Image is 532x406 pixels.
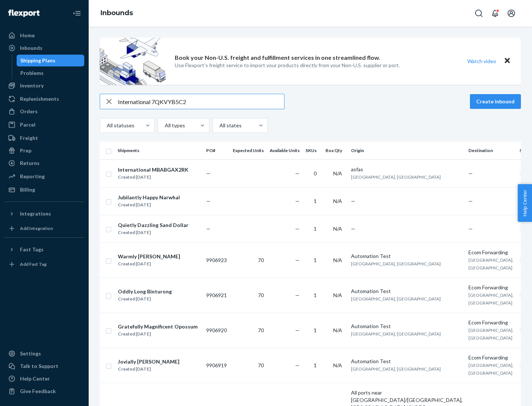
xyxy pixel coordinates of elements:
div: Prep [20,147,31,154]
span: — [295,198,300,204]
div: Integrations [20,210,51,217]
span: — [206,170,211,176]
div: Automation Test [351,323,463,330]
span: N/A [333,327,342,333]
div: Oddly Long Binturong [118,288,172,295]
span: N/A [333,292,342,298]
input: Search inbounds by name, destination, msku... [118,94,284,109]
span: — [468,226,473,232]
span: — [351,226,355,232]
div: Returns [20,159,40,167]
span: 1 [314,257,317,263]
div: Created [DATE] [118,365,180,373]
span: N/A [333,170,342,176]
a: Home [4,30,84,41]
span: — [468,170,473,176]
div: Fast Tags [20,246,44,253]
span: 70 [258,257,264,263]
span: — [206,198,211,204]
a: Inventory [4,80,84,92]
div: Shipping Plans [20,57,55,64]
th: Destination [465,142,516,159]
div: Add Integration [20,225,53,231]
th: Origin [348,142,465,159]
button: Create inbound [470,94,521,109]
a: Returns [4,157,84,169]
div: Jubilantly Happy Narwhal [118,194,180,201]
span: [GEOGRAPHIC_DATA], [GEOGRAPHIC_DATA] [468,292,514,306]
span: 1 [314,362,317,368]
input: All statuses [106,122,107,129]
span: [GEOGRAPHIC_DATA], [GEOGRAPHIC_DATA] [351,261,441,266]
button: Open account menu [504,6,519,21]
div: Parcel [20,121,35,128]
a: Billing [4,184,84,196]
button: Watch video [463,56,501,66]
button: Help Center [518,184,532,222]
p: Book your Non-U.S. freight and fulfillment services in one streamlined flow. [175,54,380,62]
th: Shipments [115,142,203,159]
a: Freight [4,132,84,144]
th: SKUs [303,142,323,159]
span: — [468,198,473,204]
div: Help Center [20,375,50,382]
button: Close Navigation [69,6,84,21]
p: Use Flexport’s freight service to import your products directly from your Non-U.S. supplier or port. [175,62,400,69]
span: — [295,226,300,232]
div: Inbounds [20,44,42,52]
button: Open notifications [488,6,502,21]
a: Shipping Plans [17,55,85,66]
div: Ecom Forwarding [468,354,514,361]
div: Jovially [PERSON_NAME] [118,358,180,365]
div: Give Feedback [20,388,56,395]
span: 70 [258,292,264,298]
a: Parcel [4,119,84,131]
div: Ecom Forwarding [468,284,514,291]
div: Gratefully Magnificent Opossum [118,323,198,330]
div: Problems [20,69,44,77]
span: — [295,257,300,263]
a: Inbounds [4,42,84,54]
button: Give Feedback [4,385,84,397]
a: Add Integration [4,223,84,234]
a: Settings [4,348,84,359]
div: Orders [20,108,38,115]
div: Freight [20,134,38,142]
input: All types [164,122,165,129]
a: Reporting [4,171,84,182]
a: Problems [17,67,85,79]
span: 70 [258,362,264,368]
button: Open Search Box [471,6,486,21]
ol: breadcrumbs [95,3,139,24]
span: 1 [314,327,317,333]
div: Created [DATE] [118,201,180,209]
a: Replenishments [4,93,84,105]
div: Home [20,32,35,39]
div: Add Fast Tag [20,261,47,267]
div: Automation Test [351,358,463,365]
a: Orders [4,106,84,117]
div: Automation Test [351,288,463,295]
span: — [295,292,300,298]
span: [GEOGRAPHIC_DATA], [GEOGRAPHIC_DATA] [468,362,514,376]
td: 9906920 [203,313,230,348]
div: Created [DATE] [118,330,198,338]
div: Billing [20,186,35,193]
div: Quietly Dazzling Sand Dollar [118,221,188,229]
div: Settings [20,350,41,357]
span: [GEOGRAPHIC_DATA], [GEOGRAPHIC_DATA] [351,331,441,337]
span: 0 [314,170,317,176]
span: — [206,226,211,232]
span: [GEOGRAPHIC_DATA], [GEOGRAPHIC_DATA] [351,174,441,180]
span: N/A [333,257,342,263]
span: [GEOGRAPHIC_DATA], [GEOGRAPHIC_DATA] [468,257,514,271]
a: Add Fast Tag [4,258,84,270]
th: PO# [203,142,230,159]
span: 1 [314,226,317,232]
th: Expected Units [230,142,267,159]
th: Available Units [267,142,303,159]
div: Ecom Forwarding [468,249,514,256]
span: N/A [333,362,342,368]
div: Automation Test [351,252,463,260]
